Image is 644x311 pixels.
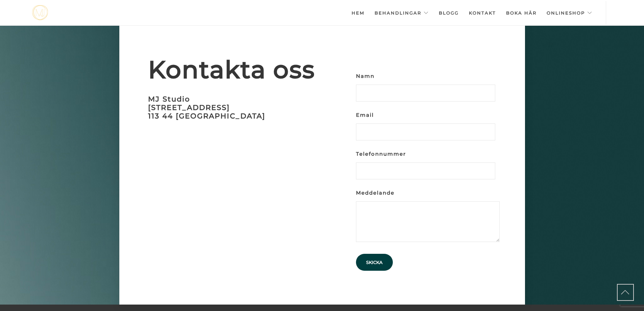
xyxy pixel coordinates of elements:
input: Telefonnummer [356,162,495,179]
a: Boka här [506,1,536,25]
label: Telefonnummer [356,149,495,186]
label: Email [356,110,495,147]
form: Kontaktformulär [356,71,530,271]
h3: MJ Studio [STREET_ADDRESS] 113 44 [GEOGRAPHIC_DATA] [148,95,322,120]
input: Namn [356,85,495,102]
textarea: Meddelande [356,201,500,242]
label: Namn [356,71,495,108]
a: Onlineshop [547,1,592,25]
label: Meddelande [356,188,500,249]
input: Email [356,124,495,140]
a: Blogg [439,1,459,25]
a: Hem [352,1,364,25]
input: Skicka [356,254,393,271]
a: Kontakt [469,1,496,25]
span: Kontakta oss [148,58,322,81]
a: Behandlingar [375,1,429,25]
img: mjstudio [32,5,48,20]
a: mjstudio mjstudio mjstudio [32,5,48,20]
